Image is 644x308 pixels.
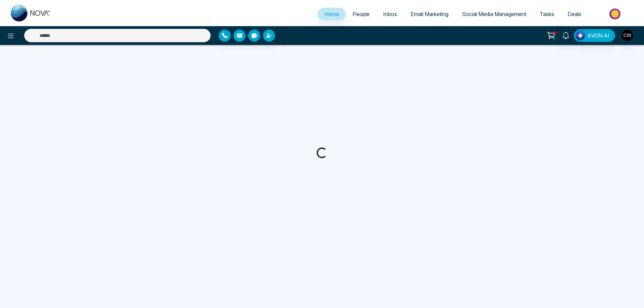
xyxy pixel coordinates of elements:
span: AVON AI [587,32,609,40]
span: Social Media Management [462,11,526,17]
span: Email Marketing [411,11,448,17]
span: Inbox [383,11,397,17]
a: Home [318,8,346,20]
a: Email Marketing [404,8,455,20]
a: Social Media Management [455,8,533,20]
span: Deals [568,11,581,17]
a: Tasks [533,8,561,20]
span: Tasks [540,11,554,17]
span: Home [324,11,339,17]
img: User Avatar [622,29,633,41]
span: People [353,11,370,17]
img: Nova CRM Logo [11,5,51,21]
a: Deals [561,8,588,20]
button: AVON AI [574,29,615,42]
a: People [346,8,376,20]
a: Inbox [376,8,404,20]
img: Lead Flow [576,31,585,40]
img: Market-place.gif [591,6,640,21]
